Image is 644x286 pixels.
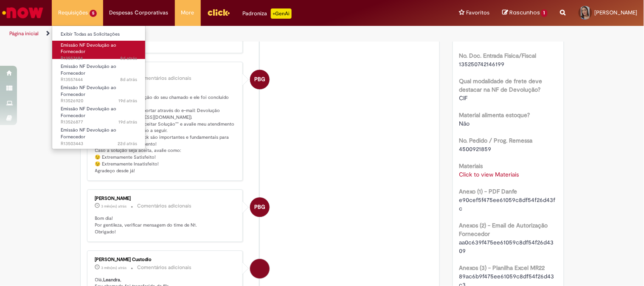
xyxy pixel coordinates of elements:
div: [PERSON_NAME] Custodio [95,257,236,262]
time: 15/07/2025 08:15:16 [101,204,127,209]
b: Anexo (1) - PDF Danfe [459,188,517,195]
time: 12/09/2025 10:24:10 [118,119,137,125]
a: Click to view Materiais [459,171,519,178]
a: Aberto R13557484 : Emissão NF Devolução ao Fornecedor [52,41,146,59]
span: aa0c639f475ee61059c8df54f26d4309 [459,238,554,255]
b: Materiais [459,162,483,170]
b: No. Pedido / Prog. Remessa [459,137,533,144]
a: Aberto R13526877 : Emissão NF Devolução ao Fornecedor [52,104,146,123]
small: Comentários adicionais [138,202,192,210]
span: Requisições [58,8,88,17]
time: 23/09/2025 08:41:53 [120,76,137,83]
span: Emissão NF Devolução ao Fornecedor [61,106,116,119]
span: 3 mês(es) atrás [101,265,127,270]
img: click_logo_yellow_360x200.png [207,6,230,19]
ul: Trilhas de página [6,26,423,42]
div: [PERSON_NAME] [95,196,236,201]
span: PBG [254,197,265,217]
a: Aberto R13526920 : Emissão NF Devolução ao Fornecedor [52,83,146,101]
b: Anexos (3) - Planilha Excel MR22 [459,264,545,272]
a: Aberto R13503443 : Emissão NF Devolução ao Fornecedor [52,126,146,144]
div: Padroniza [243,8,292,19]
span: 8d atrás [120,76,137,83]
div: Pedro Boro Guerra [250,70,270,89]
span: R13557444 [61,76,137,83]
span: Emissão NF Devolução ao Fornecedor [61,63,116,76]
b: Leandra [104,277,121,283]
b: Material alimenta estoque? [459,111,530,119]
img: ServiceNow [1,4,45,21]
span: 35250361072625000153550010003687711014672025 [459,26,556,42]
span: Emissão NF Devolução ao Fornecedor [61,42,116,55]
small: Comentários adicionais [138,75,192,82]
span: Despesas Corporativas [110,8,169,17]
a: Exibir Todas as Solicitações [52,30,146,39]
span: R13503443 [61,140,137,147]
span: e90cef5f475ee61059c8df54f26d43fc [459,196,556,212]
span: CIF [459,94,468,102]
span: 8d atrás [120,55,137,62]
span: Emissão NF Devolução ao Fornecedor [61,84,116,98]
a: Rascunhos [502,9,548,17]
b: Anexos (2) - Email de Autorização Fornecedor [459,222,548,238]
ul: Requisições [52,25,146,149]
span: Favoritos [466,8,489,17]
span: R13526920 [61,98,137,104]
time: 23/09/2025 08:48:01 [120,55,137,62]
p: Bom dia! Por gentileza, verificar mensagem do time de N1. Obrigado! [95,215,236,235]
b: No. Doc. Entrada Fisica/Fiscal [459,52,537,59]
time: 14/07/2025 17:52:13 [101,265,127,270]
span: 135250742146199 [459,60,505,68]
small: Comentários adicionais [138,264,192,271]
a: Aberto R13557444 : Emissão NF Devolução ao Fornecedor [52,62,146,80]
b: Qual modalidade de frete deve destacar na NF de Devolução? [459,77,543,93]
span: R13557484 [61,55,137,62]
span: 1 [541,9,548,17]
span: Emissão NF Devolução ao Fornecedor [61,127,116,140]
span: More [181,8,194,17]
span: R13526877 [61,119,137,126]
time: 09/09/2025 07:57:23 [118,140,137,147]
span: 22d atrás [118,140,137,147]
p: +GenAi [271,8,292,19]
span: Rascunhos [509,8,540,17]
p: Olá, Estive focado na resolução do seu chamado e ele foi concluído com emissão de NF. Em caso de ... [95,87,236,174]
span: Não [459,120,470,127]
time: 12/09/2025 10:32:35 [118,98,137,104]
span: PBG [254,69,265,90]
span: 4500921859 [459,145,492,153]
a: Página inicial [9,30,39,37]
span: 5 [90,10,97,17]
span: 19d atrás [118,119,137,125]
div: Igor Alexandre Custodio [250,259,270,278]
span: 19d atrás [118,98,137,104]
span: [PERSON_NAME] [595,9,638,16]
div: [PERSON_NAME] [95,68,236,73]
div: Pedro Boro Guerra [250,197,270,217]
span: 3 mês(es) atrás [101,204,127,209]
